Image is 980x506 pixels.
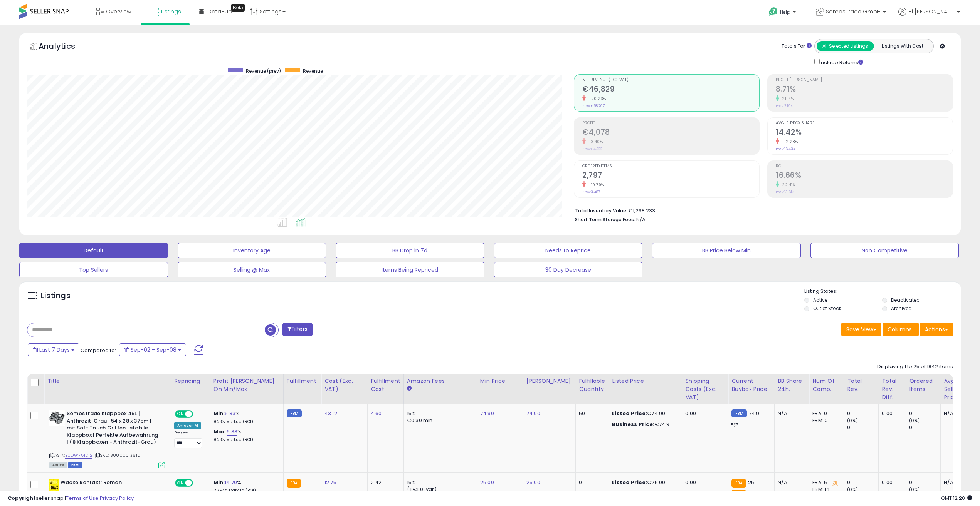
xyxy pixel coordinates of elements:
[303,68,323,74] span: Revenue
[106,8,131,15] span: Overview
[19,243,168,258] button: Default
[213,410,225,417] b: Min:
[612,377,679,385] div: Listed Price
[526,377,572,385] div: [PERSON_NAME]
[213,428,277,443] div: %
[210,374,283,404] th: The percentage added to the cost of goods (COGS) that forms the calculator for Min & Max prices.
[920,323,953,336] button: Actions
[174,377,207,385] div: Repricing
[225,410,235,417] a: 6.33
[612,489,654,497] b: Business Price:
[65,452,92,459] a: B0DWFX4D12
[847,486,858,493] small: (0%)
[8,494,36,502] strong: Copyright
[804,288,961,295] p: Listing States:
[812,479,838,486] div: FBA: 5
[685,377,725,401] div: Shipping Costs (Exc. VAT)
[324,377,364,393] div: Cost (Exc. VAT)
[813,297,827,303] label: Active
[178,243,326,258] button: Inventory Age
[731,377,771,393] div: Current Buybox Price
[67,410,160,448] b: SomosTrade Klappbox 45L | Anthrazit-Grau | 54 x 28 x 37cm | mit Soft Touch Griffen | stabile Klap...
[944,377,972,401] div: Avg Selling Price
[579,410,603,417] div: 50
[213,377,280,393] div: Profit [PERSON_NAME] on Min/Max
[898,8,960,25] a: Hi [PERSON_NAME]
[178,262,326,277] button: Selling @ Max
[847,377,875,393] div: Total Rev.
[287,377,318,385] div: Fulfillment
[213,479,225,486] b: Min:
[776,128,953,138] h2: 14.42%
[586,139,603,145] small: -3.40%
[763,1,803,25] a: Help
[119,343,186,356] button: Sep-02 - Sep-08
[847,410,878,417] div: 0
[812,486,838,493] div: FBM: 14
[324,410,337,417] a: 43.12
[227,428,237,436] a: 6.33
[731,479,746,488] small: FBA
[612,479,647,486] b: Listed Price:
[371,377,400,393] div: Fulfillment Cost
[891,297,920,303] label: Deactivated
[909,486,920,493] small: (0%)
[779,182,795,188] small: 22.41%
[812,377,840,393] div: Num of Comp.
[282,323,313,336] button: Filters
[131,346,177,354] span: Sep-02 - Sep-08
[287,409,302,417] small: FBM
[882,377,903,401] div: Total Rev. Diff.
[874,41,931,51] button: Listings With Cost
[809,57,872,67] div: Include Returns
[685,479,722,486] div: 0.00
[778,377,806,393] div: BB Share 24h.
[582,171,759,181] h2: 2,797
[812,417,838,424] div: FBM: 0
[826,8,881,15] span: SomosTrade GmbH
[287,479,301,488] small: FBA
[877,363,953,371] div: Displaying 1 to 25 of 1842 items
[612,490,676,497] div: €25
[579,479,603,486] div: 0
[778,410,803,417] div: N/A
[847,424,878,431] div: 0
[813,305,841,312] label: Out of Stock
[213,488,277,493] p: 26.94% Markup (ROI)
[407,385,412,392] small: Amazon Fees.
[407,410,471,417] div: 15%
[909,417,920,424] small: (0%)
[779,139,798,145] small: -12.23%
[779,96,794,102] small: 21.14%
[882,410,900,417] div: 0.00
[407,417,471,424] div: €0.30 min
[246,68,281,74] span: Revenue (prev)
[782,43,812,50] div: Totals For
[586,182,604,188] small: -19.79%
[888,326,912,333] span: Columns
[192,479,204,486] span: OFF
[526,479,540,486] a: 25.00
[68,462,82,468] span: FBM
[176,479,185,486] span: ON
[39,41,90,53] h5: Analytics
[100,494,134,502] a: Privacy Policy
[213,437,277,443] p: 9.23% Markup (ROI)
[371,410,382,417] a: 4.60
[768,7,778,17] i: Get Help
[526,410,540,417] a: 74.90
[731,490,746,498] small: FBA
[225,479,237,486] a: 14.70
[941,494,972,502] span: 2025-09-16 12:20 GMT
[192,411,204,417] span: OFF
[612,410,676,417] div: €74.90
[847,417,858,424] small: (0%)
[612,421,676,428] div: €74.9
[582,78,759,82] span: Net Revenue (Exc. VAT)
[41,291,71,301] h5: Listings
[909,424,940,431] div: 0
[810,243,959,258] button: Non Competitive
[652,243,801,258] button: BB Price Below Min
[908,8,955,15] span: Hi [PERSON_NAME]
[636,216,645,223] span: N/A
